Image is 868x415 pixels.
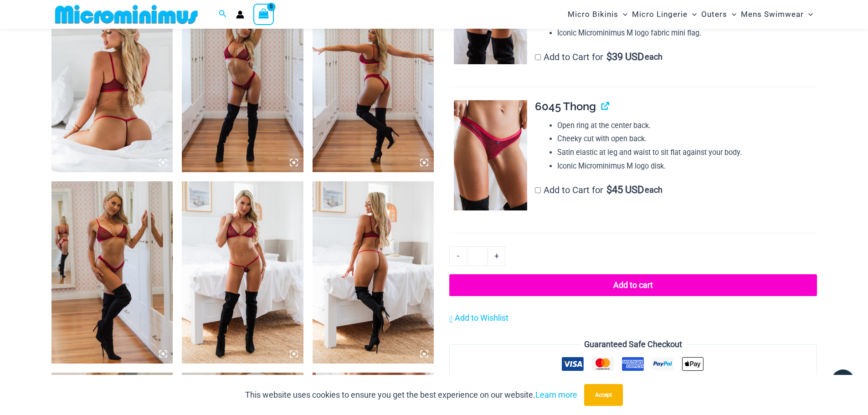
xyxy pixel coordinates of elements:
[449,311,508,325] a: Add to Wishlist
[618,3,627,26] span: Menu Toggle
[630,3,699,26] a: Micro LingerieMenu ToggleMenu Toggle
[645,185,663,195] span: each
[535,51,663,62] label: Add to Cart for
[236,10,244,19] a: Account icon link
[557,146,817,159] li: Satin elastic at leg and waist to sit flat against your body.
[488,246,505,266] a: +
[580,338,686,351] legend: Guaranteed Safe Checkout
[467,246,488,266] input: Product quantity
[565,3,630,26] a: Micro BikinisMenu ToggleMenu Toggle
[568,3,618,26] span: Micro Bikinis
[632,3,688,26] span: Micro Lingerie
[699,3,739,26] a: OutersMenu ToggleMenu Toggle
[741,3,804,26] span: Mens Swimwear
[313,181,434,364] img: Guilty Pleasures Red 1045 Bra 689 Micro
[182,181,303,364] img: Guilty Pleasures Red 1045 Bra 689 Micro
[455,313,508,323] span: Add to Wishlist
[645,52,663,61] span: each
[535,54,541,60] input: Add to Cart for$39 USD each
[606,52,644,61] span: 39 USD
[606,185,644,195] span: 45 USD
[454,100,527,210] img: Guilty Pleasures Red 6045 Thong
[219,9,227,20] a: Search icon link
[253,4,274,25] a: View Shopping Cart, empty
[727,3,736,26] span: Menu Toggle
[535,184,663,195] label: Add to Cart for
[557,132,817,146] li: Cheeky cut with open back.
[584,384,623,406] button: Accept
[449,246,467,266] a: -
[739,3,815,26] a: Mens SwimwearMenu ToggleMenu Toggle
[535,187,541,193] input: Add to Cart for$45 USD each
[701,3,727,26] span: Outers
[688,3,697,26] span: Menu Toggle
[606,184,612,195] span: $
[449,274,817,296] button: Add to cart
[51,181,173,364] img: Guilty Pleasures Red 1045 Bra 6045 Thong
[606,51,612,62] span: $
[557,119,817,133] li: Open ring at the center back.
[557,26,817,40] li: Iconic Microminimus M logo fabric mini flag.
[557,159,817,173] li: Iconic Microminimus M logo disk.
[804,3,813,26] span: Menu Toggle
[564,1,817,27] nav: Site Navigation
[51,4,201,25] img: MM SHOP LOGO FLAT
[535,100,596,113] span: 6045 Thong
[535,390,577,400] a: Learn more
[245,388,577,402] p: This website uses cookies to ensure you get the best experience on our website.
